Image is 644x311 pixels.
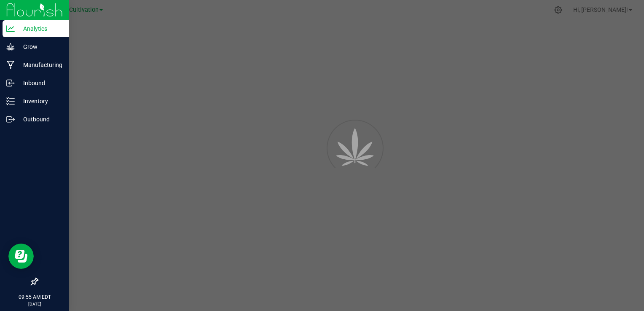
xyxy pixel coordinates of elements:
inline-svg: Grow [6,43,15,51]
p: 09:55 AM EDT [4,293,65,301]
inline-svg: Inventory [6,97,15,105]
inline-svg: Analytics [6,24,15,33]
p: Inventory [15,96,65,106]
p: Inbound [15,78,65,88]
inline-svg: Outbound [6,115,15,123]
inline-svg: Manufacturing [6,61,15,69]
p: Manufacturing [15,60,65,70]
p: Grow [15,42,65,52]
inline-svg: Inbound [6,79,15,87]
p: Outbound [15,114,65,124]
p: Analytics [15,24,65,34]
iframe: Resource center [8,244,34,269]
p: [DATE] [4,301,65,307]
